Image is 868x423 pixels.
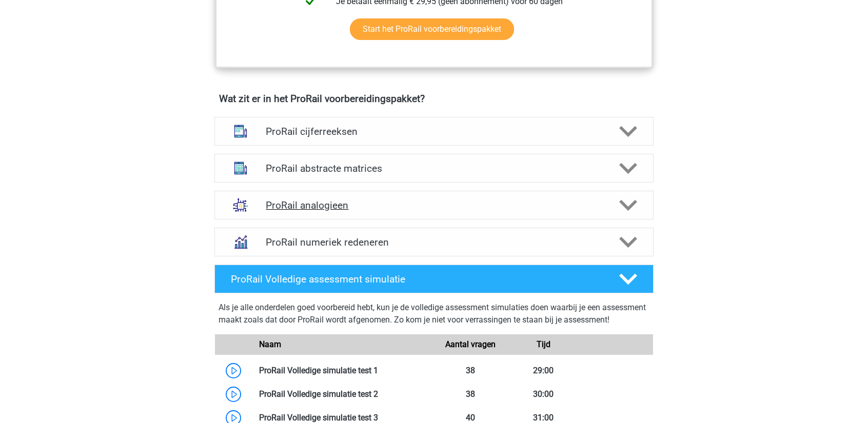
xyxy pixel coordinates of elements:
[251,388,434,400] div: ProRail Volledige simulatie test 2
[227,118,254,145] img: cijferreeksen
[227,229,254,255] img: numeriek redeneren
[219,301,649,330] div: Als je alle onderdelen goed voorbereid hebt, kun je de volledige assessment simulaties doen waarb...
[231,273,602,285] h4: ProRail Volledige assessment simulatie
[210,265,658,293] a: ProRail Volledige assessment simulatie
[266,236,602,248] h4: ProRail numeriek redeneren
[227,192,254,218] img: analogieen
[507,338,580,351] div: Tijd
[251,338,434,351] div: Naam
[210,228,658,256] a: numeriek redeneren ProRail numeriek redeneren
[251,365,434,377] div: ProRail Volledige simulatie test 1
[219,93,649,105] h4: Wat zit er in het ProRail voorbereidingspakket?
[266,163,602,174] h4: ProRail abstracte matrices
[434,338,507,351] div: Aantal vragen
[210,154,658,183] a: abstracte matrices ProRail abstracte matrices
[227,155,254,182] img: abstracte matrices
[210,191,658,219] a: analogieen ProRail analogieen
[266,199,602,211] h4: ProRail analogieen
[210,117,658,146] a: cijferreeksen ProRail cijferreeksen
[266,126,602,137] h4: ProRail cijferreeksen
[350,18,514,40] a: Start het ProRail voorbereidingspakket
